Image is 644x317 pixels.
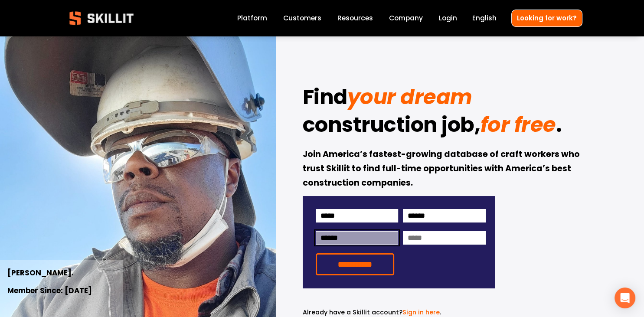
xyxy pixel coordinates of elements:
[303,148,582,190] strong: Join America’s fastest-growing database of craft workers who trust Skillit to find full-time oppo...
[283,13,321,24] a: Customers
[472,13,496,24] div: language picker
[402,308,440,317] a: Sign in here
[303,308,402,317] span: Already have a Skillit account?
[7,285,92,297] strong: Member Since: [DATE]
[237,13,267,24] a: Platform
[337,13,373,23] span: Resources
[303,81,347,117] strong: Find
[511,10,582,26] a: Looking for work?
[303,109,481,144] strong: construction job,
[389,13,423,24] a: Company
[7,267,74,280] strong: [PERSON_NAME].
[615,288,635,308] div: Open Intercom Messenger
[480,110,556,139] em: for free
[337,13,373,24] a: folder dropdown
[472,13,496,23] span: English
[347,82,472,111] em: your dream
[62,5,141,31] img: Skillit
[556,109,562,144] strong: .
[439,13,457,24] a: Login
